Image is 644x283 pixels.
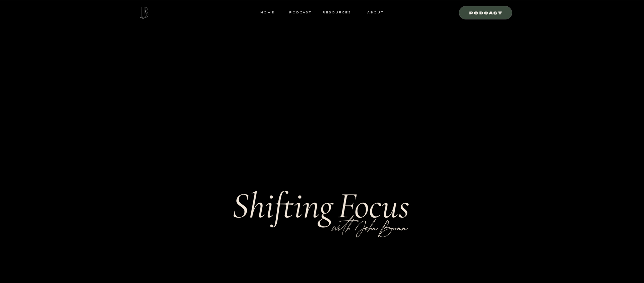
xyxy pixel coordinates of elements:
a: resources [320,9,351,15]
a: HOME [260,9,274,15]
a: Podcast [463,9,509,15]
a: ABOUT [367,9,384,15]
a: Podcast [287,9,314,15]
